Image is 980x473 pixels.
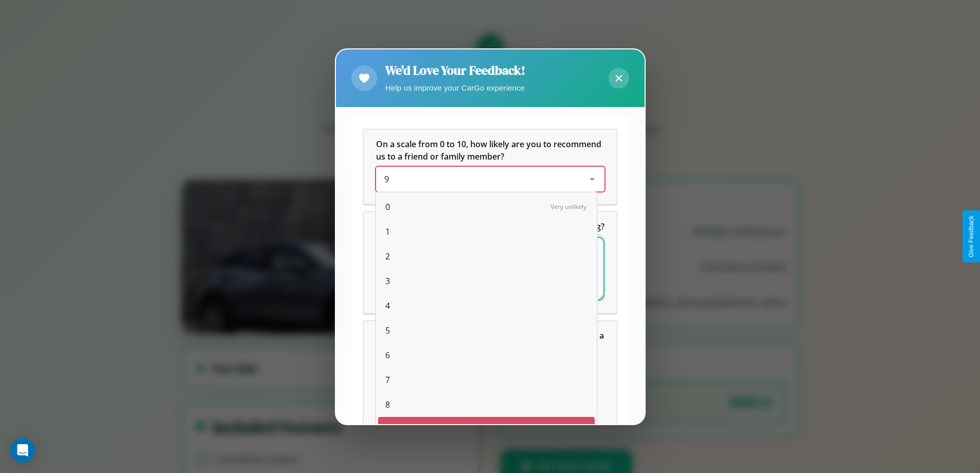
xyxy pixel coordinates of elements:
div: 5 [378,318,595,343]
h5: On a scale from 0 to 10, how likely are you to recommend us to a friend or family member? [376,138,604,163]
span: 8 [385,398,390,411]
span: 0 [385,201,390,213]
div: On a scale from 0 to 10, how likely are you to recommend us to a friend or family member? [364,130,617,204]
span: 3 [385,275,390,287]
div: 3 [378,269,595,293]
span: 6 [385,349,390,361]
span: On a scale from 0 to 10, how likely are you to recommend us to a friend or family member? [376,138,603,162]
div: Open Intercom Messenger [10,438,35,463]
div: 1 [378,219,595,244]
div: 2 [378,244,595,269]
span: What can we do to make your experience more satisfying? [376,221,604,232]
div: 7 [378,367,595,392]
div: On a scale from 0 to 10, how likely are you to recommend us to a friend or family member? [376,167,604,191]
h2: We'd Love Your Feedback! [385,62,525,79]
div: 0 [378,195,595,219]
span: 4 [385,300,390,312]
span: Which of the following features do you value the most in a vehicle? [376,330,606,354]
div: 9 [378,417,595,442]
div: 8 [378,392,595,417]
span: Very unlikely [550,202,586,211]
p: Help us improve your CarGo experience [385,81,525,95]
span: 9 [385,423,390,435]
span: 5 [385,324,390,337]
span: 2 [385,250,390,262]
span: 7 [385,374,390,386]
div: Give Feedback [968,216,975,257]
div: 6 [378,343,595,367]
div: 4 [378,293,595,318]
span: 9 [384,173,389,185]
span: 1 [385,225,390,238]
